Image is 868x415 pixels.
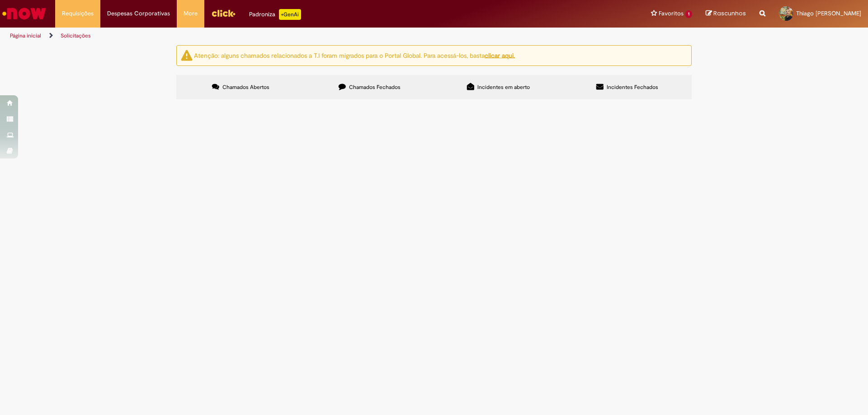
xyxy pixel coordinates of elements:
span: More [184,9,198,18]
a: Solicitações [61,32,91,39]
p: +GenAi [279,9,301,20]
span: Incidentes em aberto [477,84,530,91]
span: Requisições [62,9,94,18]
span: Despesas Corporativas [107,9,170,18]
a: clicar aqui. [485,51,515,59]
span: Thiago [PERSON_NAME] [796,9,861,17]
img: ServiceNow [1,5,47,23]
div: Padroniza [249,9,301,20]
span: Favoritos [659,9,684,18]
a: Rascunhos [706,9,746,18]
span: Chamados Fechados [349,84,401,91]
ng-bind-html: Atenção: alguns chamados relacionados a T.I foram migrados para o Portal Global. Para acessá-los,... [194,51,515,59]
ul: Trilhas de página [7,28,572,44]
a: Página inicial [10,32,41,39]
img: click_logo_yellow_360x200.png [211,6,236,20]
span: Incidentes Fechados [607,84,658,91]
span: Chamados Abertos [222,84,269,91]
span: 1 [685,10,692,18]
span: Rascunhos [713,9,746,18]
